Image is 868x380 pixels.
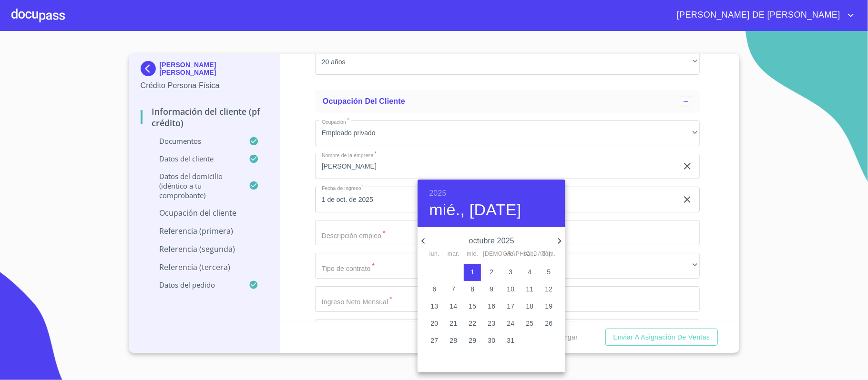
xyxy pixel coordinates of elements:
[502,250,519,259] span: vie.
[445,315,462,332] button: 21
[521,281,538,298] button: 11
[502,315,519,332] button: 24
[430,301,438,311] p: 13
[521,250,538,259] span: sáb.
[426,332,443,350] button: 27
[507,301,514,311] p: 17
[445,298,462,315] button: 14
[470,267,474,277] p: 1
[502,281,519,298] button: 10
[507,319,514,328] p: 24
[430,319,438,328] p: 20
[502,298,519,315] button: 17
[483,264,500,281] button: 2
[469,336,476,345] p: 29
[469,301,476,311] p: 15
[540,298,557,315] button: 19
[483,298,500,315] button: 16
[483,315,500,332] button: 23
[432,284,436,294] p: 6
[502,332,519,350] button: 31
[490,267,493,277] p: 2
[445,250,462,259] span: mar.
[521,298,538,315] button: 18
[490,284,493,294] p: 9
[445,332,462,350] button: 28
[540,264,557,281] button: 5
[483,281,500,298] button: 9
[540,315,557,332] button: 26
[540,281,557,298] button: 12
[545,319,552,328] p: 26
[540,250,557,259] span: dom.
[429,187,446,200] button: 2025
[526,319,533,328] p: 25
[507,284,514,294] p: 10
[488,336,495,345] p: 30
[521,315,538,332] button: 25
[483,332,500,350] button: 30
[426,315,443,332] button: 20
[526,284,533,294] p: 11
[483,250,500,259] span: [DEMOGRAPHIC_DATA].
[429,235,554,247] p: octubre 2025
[464,250,481,259] span: mié.
[429,200,521,220] button: mié., [DATE]
[464,298,481,315] button: 15
[430,336,438,345] p: 27
[470,284,474,294] p: 8
[545,284,552,294] p: 12
[449,301,457,311] p: 14
[426,250,443,259] span: lun.
[488,319,495,328] p: 23
[502,264,519,281] button: 3
[426,298,443,315] button: 13
[545,301,552,311] p: 19
[445,281,462,298] button: 7
[426,281,443,298] button: 6
[449,336,457,345] p: 28
[488,301,495,311] p: 16
[509,267,512,277] p: 3
[547,267,551,277] p: 5
[521,264,538,281] button: 4
[451,284,455,294] p: 7
[469,319,476,328] p: 22
[507,336,514,345] p: 31
[464,281,481,298] button: 8
[464,264,481,281] button: 1
[449,319,457,328] p: 21
[528,267,531,277] p: 4
[464,315,481,332] button: 22
[464,332,481,350] button: 29
[526,301,533,311] p: 18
